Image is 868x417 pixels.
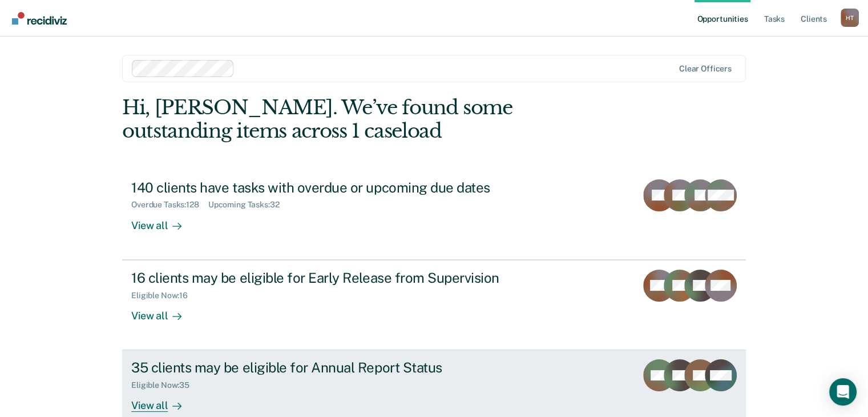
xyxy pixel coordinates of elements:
div: Upcoming Tasks : 32 [208,200,289,210]
a: 16 clients may be eligible for Early Release from SupervisionEligible Now:16View all [122,260,746,350]
button: Profile dropdown button [841,9,859,27]
div: View all [131,210,195,232]
div: View all [131,390,195,412]
div: H T [841,9,859,27]
div: Open Intercom Messenger [829,378,857,406]
div: 140 clients have tasks with overdue or upcoming due dates [131,179,532,196]
img: Recidiviz [12,12,67,25]
div: Hi, [PERSON_NAME]. We’ve found some outstanding items across 1 caseload [122,96,621,143]
a: 140 clients have tasks with overdue or upcoming due datesOverdue Tasks:128Upcoming Tasks:32View all [122,170,746,260]
div: Overdue Tasks : 128 [131,200,208,210]
div: 35 clients may be eligible for Annual Report Status [131,359,532,376]
div: Eligible Now : 35 [131,380,199,390]
div: Clear officers [679,64,732,74]
div: 16 clients may be eligible for Early Release from Supervision [131,270,532,286]
div: Eligible Now : 16 [131,291,197,300]
div: View all [131,300,195,322]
